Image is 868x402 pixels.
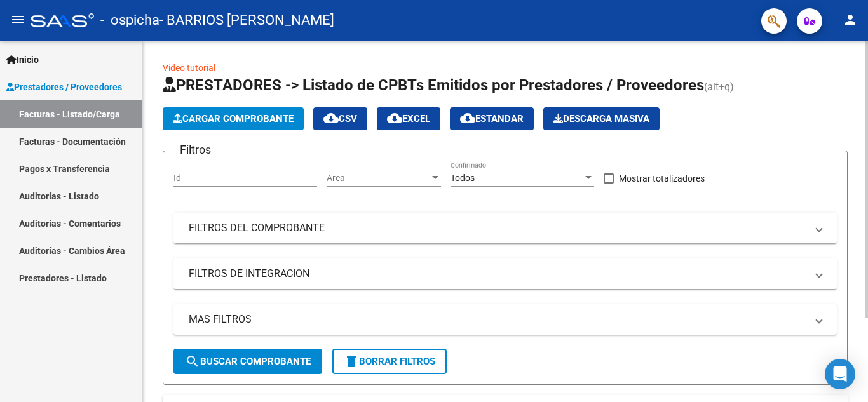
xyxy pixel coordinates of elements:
button: CSV [313,107,367,130]
mat-icon: cloud_download [323,111,339,126]
span: Borrar Filtros [344,356,435,367]
span: Descarga Masiva [553,113,649,124]
app-download-masive: Descarga masiva de comprobantes (adjuntos) [543,107,660,130]
mat-icon: menu [10,12,25,27]
button: EXCEL [377,107,440,130]
span: CSV [323,113,357,124]
div: Open Intercom Messenger [825,359,855,389]
span: PRESTADORES -> Listado de CPBTs Emitidos por Prestadores / Proveedores [163,76,704,94]
span: - ospicha [100,6,159,34]
button: Buscar Comprobante [173,349,322,374]
button: Estandar [450,107,534,130]
span: (alt+q) [704,81,734,93]
span: Buscar Comprobante [185,356,311,367]
span: Area [327,173,430,184]
mat-expansion-panel-header: MAS FILTROS [173,304,837,335]
span: Cargar Comprobante [173,113,294,124]
span: Todos [451,173,475,183]
mat-panel-title: MAS FILTROS [189,312,806,326]
mat-icon: person [843,12,858,27]
span: Mostrar totalizadores [619,171,705,186]
span: Prestadores / Proveedores [6,80,122,94]
span: Estandar [460,113,524,124]
button: Descarga Masiva [543,107,660,130]
mat-expansion-panel-header: FILTROS DEL COMPROBANTE [173,213,837,243]
button: Borrar Filtros [332,349,447,374]
mat-icon: cloud_download [460,111,475,126]
mat-icon: delete [344,354,359,369]
mat-panel-title: FILTROS DEL COMPROBANTE [189,221,806,235]
span: Inicio [6,53,39,67]
a: Video tutorial [163,63,215,73]
span: - BARRIOS [PERSON_NAME] [159,6,334,34]
mat-panel-title: FILTROS DE INTEGRACION [189,267,806,281]
h3: Filtros [173,141,217,159]
span: EXCEL [387,113,430,124]
mat-icon: search [185,354,200,369]
mat-expansion-panel-header: FILTROS DE INTEGRACION [173,258,837,289]
button: Cargar Comprobante [163,107,304,130]
mat-icon: cloud_download [387,111,402,126]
